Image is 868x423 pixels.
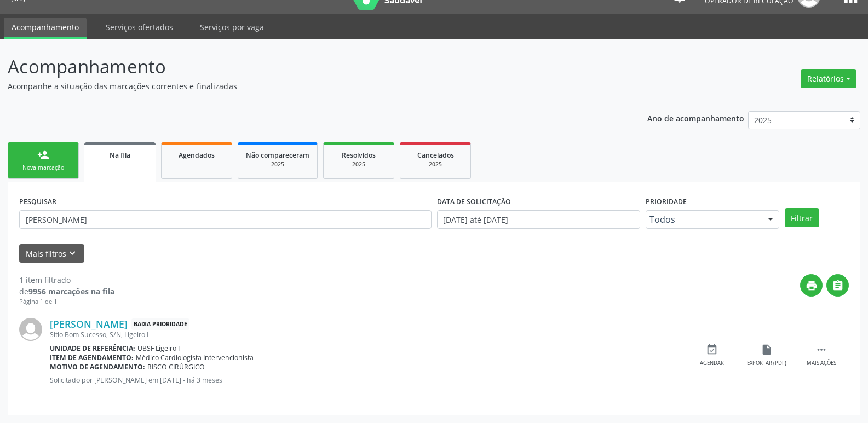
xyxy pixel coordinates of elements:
[8,80,605,92] p: Acompanhe a situação das marcações correntes e finalizadas
[37,149,49,161] div: person_add
[19,274,114,286] div: 1 item filtrado
[785,208,819,227] button: Filtrar
[19,318,42,341] img: img
[50,344,135,353] b: Unidade de referência:
[98,18,181,37] a: Serviços ofertados
[50,330,685,339] div: Sitio Bom Sucesso, S/N, Ligeiro I
[700,360,724,367] div: Agendar
[246,160,309,169] div: 2025
[131,318,189,330] span: Baixa Prioridade
[807,360,836,367] div: Mais ações
[646,193,687,210] label: Prioridade
[826,274,849,297] button: 
[815,344,827,356] i: 
[806,280,818,292] i: print
[4,18,87,39] a: Acompanhamento
[800,274,823,297] button: print
[192,18,272,37] a: Serviços por vaga
[19,210,432,229] input: Nome, CNS
[16,164,71,172] div: Nova marcação
[747,360,786,367] div: Exportar (PDF)
[28,286,114,297] strong: 9956 marcações na fila
[8,53,605,80] p: Acompanhamento
[50,362,145,372] b: Motivo de agendamento:
[19,286,114,297] div: de
[761,344,773,356] i: insert_drive_file
[801,69,856,88] button: Relatórios
[331,160,386,169] div: 2025
[19,244,84,263] button: Mais filtroskeyboard_arrow_down
[408,160,463,169] div: 2025
[179,150,215,160] span: Agendados
[50,353,134,362] b: Item de agendamento:
[50,375,685,385] p: Solicitado por [PERSON_NAME] em [DATE] - há 3 meses
[137,344,180,353] span: UBSF Ligeiro I
[417,150,454,160] span: Cancelados
[50,318,128,330] a: [PERSON_NAME]
[647,111,744,125] p: Ano de acompanhamento
[342,150,376,160] span: Resolvidos
[649,214,757,225] span: Todos
[147,362,205,372] span: RISCO CIRÚRGICO
[437,210,640,229] input: Selecione um intervalo
[706,344,718,356] i: event_available
[437,193,511,210] label: DATA DE SOLICITAÇÃO
[136,353,254,362] span: Médico Cardiologista Intervencionista
[19,193,56,210] label: PESQUISAR
[832,280,844,292] i: 
[246,150,309,160] span: Não compareceram
[110,150,130,160] span: Na fila
[66,247,78,259] i: keyboard_arrow_down
[19,297,114,306] div: Página 1 de 1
